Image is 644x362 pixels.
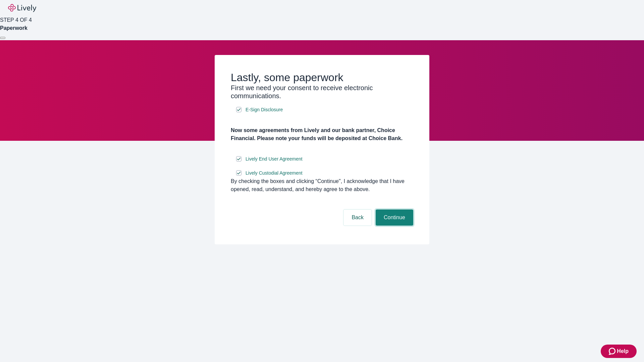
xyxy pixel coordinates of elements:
button: Continue [376,209,413,226]
h3: First we need your consent to receive electronic communications. [231,84,413,100]
a: e-sign disclosure document [244,155,304,163]
span: E-Sign Disclosure [246,106,283,113]
button: Zendesk support iconHelp [601,345,637,358]
div: By checking the boxes and clicking “Continue", I acknowledge that I have opened, read, understand... [231,177,413,193]
button: Back [343,209,372,226]
span: Lively End User Agreement [246,156,303,163]
span: Lively Custodial Agreement [246,170,303,177]
h4: Now some agreements from Lively and our bank partner, Choice Financial. Please note your funds wi... [231,126,413,142]
h2: Lastly, some paperwork [231,71,413,84]
span: Help [617,347,629,355]
a: e-sign disclosure document [244,106,284,114]
a: e-sign disclosure document [244,169,304,177]
svg: Zendesk support icon [609,347,617,355]
img: Lively [8,4,36,12]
